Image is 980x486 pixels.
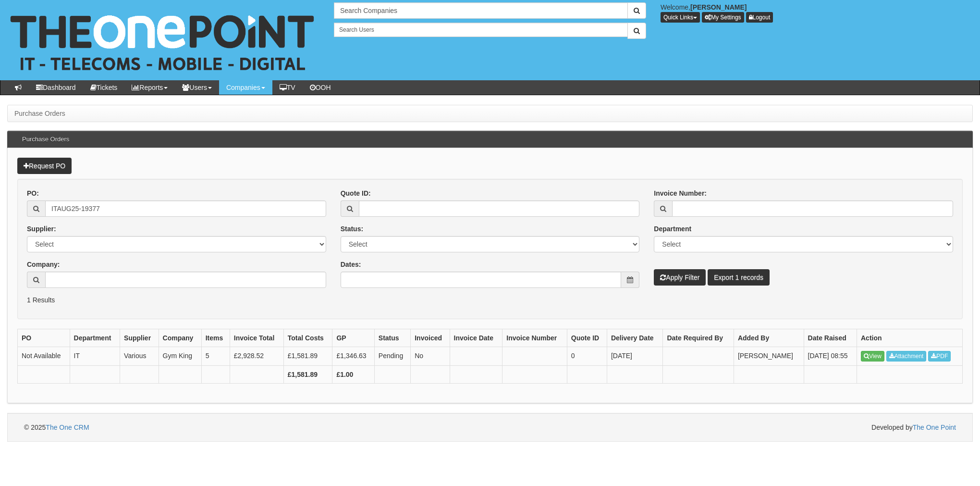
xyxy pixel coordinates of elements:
[663,329,734,347] th: Date Required By
[567,347,607,366] td: 0
[283,347,332,366] td: £1,581.89
[201,347,230,366] td: 5
[654,224,691,234] label: Department
[201,329,230,347] th: Items
[332,366,374,384] th: £1.00
[690,3,747,11] b: [PERSON_NAME]
[411,329,450,347] th: Invoiced
[27,295,953,305] p: 1 Results
[861,351,884,361] a: View
[334,23,628,37] input: Search Users
[653,2,980,23] div: Welcome,
[334,2,628,19] input: Search Companies
[871,423,956,432] span: Developed by
[502,329,567,347] th: Invoice Number
[120,347,159,366] td: Various
[411,347,450,366] td: No
[332,329,374,347] th: GP
[332,347,374,366] td: £1,346.63
[567,329,607,347] th: Quote ID
[175,80,219,95] a: Users
[120,329,159,347] th: Supplier
[708,269,770,286] a: Export 1 records
[928,351,951,361] a: PDF
[283,329,332,347] th: Total Costs
[734,329,804,347] th: Added By
[14,109,65,118] li: Purchase Orders
[230,347,283,366] td: £2,928.52
[661,12,700,23] button: Quick Links
[607,329,663,347] th: Delivery Date
[27,188,39,198] label: PO:
[374,329,410,347] th: Status
[607,347,663,366] td: [DATE]
[230,329,283,347] th: Invoice Total
[46,424,89,431] a: The One CRM
[804,347,857,366] td: [DATE] 08:55
[886,351,927,361] a: Attachment
[124,80,175,95] a: Reports
[654,269,706,286] button: Apply Filter
[857,329,963,347] th: Action
[734,347,804,366] td: [PERSON_NAME]
[341,188,371,198] label: Quote ID:
[303,80,338,95] a: OOH
[70,347,120,366] td: IT
[913,424,956,431] a: The One Point
[18,347,70,366] td: Not Available
[70,329,120,347] th: Department
[272,80,303,95] a: TV
[374,347,410,366] td: Pending
[746,12,773,23] a: Logout
[450,329,502,347] th: Invoice Date
[27,224,56,234] label: Supplier:
[702,12,744,23] a: My Settings
[283,366,332,384] th: £1,581.89
[159,347,201,366] td: Gym King
[27,260,60,269] label: Company:
[341,224,363,234] label: Status:
[159,329,201,347] th: Company
[804,329,857,347] th: Date Raised
[219,80,272,95] a: Companies
[654,188,707,198] label: Invoice Number:
[18,329,70,347] th: PO
[29,80,83,95] a: Dashboard
[24,424,89,431] span: © 2025
[83,80,125,95] a: Tickets
[17,158,72,174] a: Request PO
[17,131,74,148] h3: Purchase Orders
[341,260,361,269] label: Dates:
